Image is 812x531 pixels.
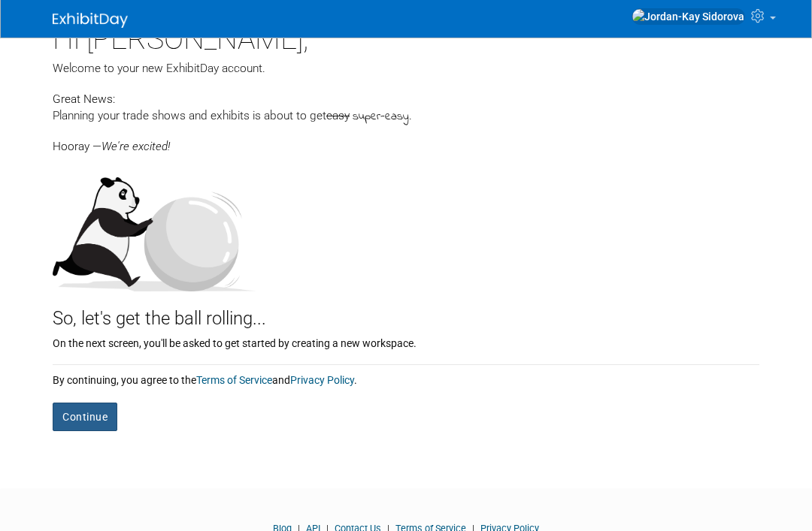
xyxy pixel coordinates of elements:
[353,108,409,125] span: super-easy
[632,8,745,25] img: Jordan-Kay Sidorova
[53,162,256,291] img: Let's get the ball rolling
[53,403,117,431] button: Continue
[53,90,759,107] div: Great News:
[53,332,759,351] div: On the next screen, you'll be asked to get started by creating a new workspace.
[326,109,350,122] span: easy
[101,140,170,153] span: We're excited!
[196,374,272,386] a: Terms of Service
[53,365,759,388] div: By continuing, you agree to the and .
[290,374,354,386] a: Privacy Policy
[53,13,128,28] img: ExhibitDay
[53,60,759,77] div: Welcome to your new ExhibitDay account.
[53,125,759,155] div: Hooray —
[53,107,759,125] div: Planning your trade shows and exhibits is about to get .
[53,291,759,332] div: So, let's get the ball rolling...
